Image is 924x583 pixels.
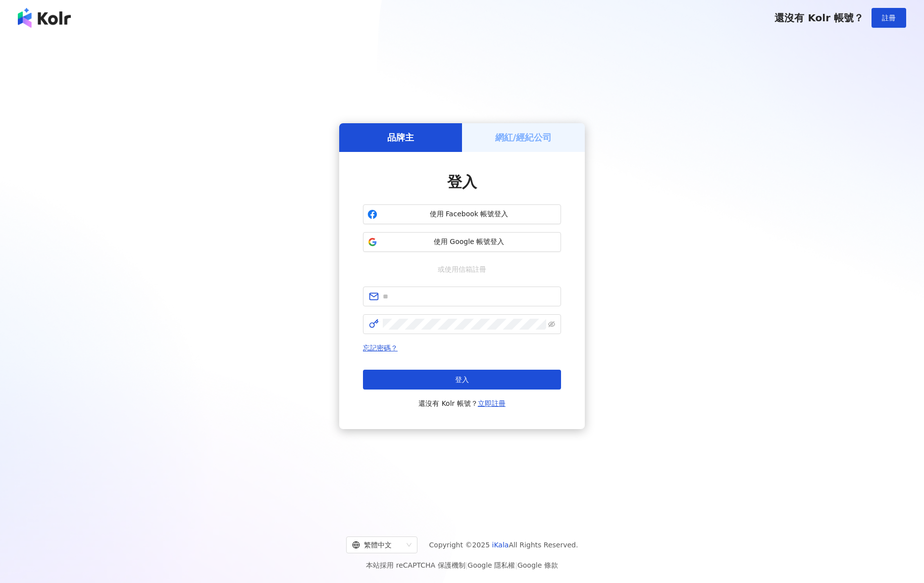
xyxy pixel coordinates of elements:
span: 登入 [447,173,477,191]
a: iKala [492,541,509,549]
span: 還沒有 Kolr 帳號？ [418,397,506,409]
button: 使用 Facebook 帳號登入 [363,204,561,224]
img: logo [18,8,71,28]
span: 本站採用 reCAPTCHA 保護機制 [366,559,558,571]
span: eye-invisible [548,321,555,328]
span: 登入 [455,376,469,384]
span: 註冊 [882,14,896,22]
h5: 網紅/經紀公司 [495,131,552,144]
button: 使用 Google 帳號登入 [363,232,561,252]
span: 還沒有 Kolr 帳號？ [774,12,864,24]
a: 忘記密碼？ [363,344,398,352]
a: 立即註冊 [478,399,506,407]
span: 或使用信箱註冊 [431,264,493,275]
span: Copyright © 2025 All Rights Reserved. [429,539,578,551]
button: 登入 [363,370,561,389]
a: Google 隱私權 [467,561,515,569]
a: Google 條款 [517,561,558,569]
div: 繁體中文 [352,537,403,553]
span: | [465,561,468,569]
span: 使用 Facebook 帳號登入 [381,209,557,219]
button: 註冊 [872,8,906,28]
h5: 品牌主 [387,131,414,144]
span: | [515,561,517,569]
span: 使用 Google 帳號登入 [381,237,557,247]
